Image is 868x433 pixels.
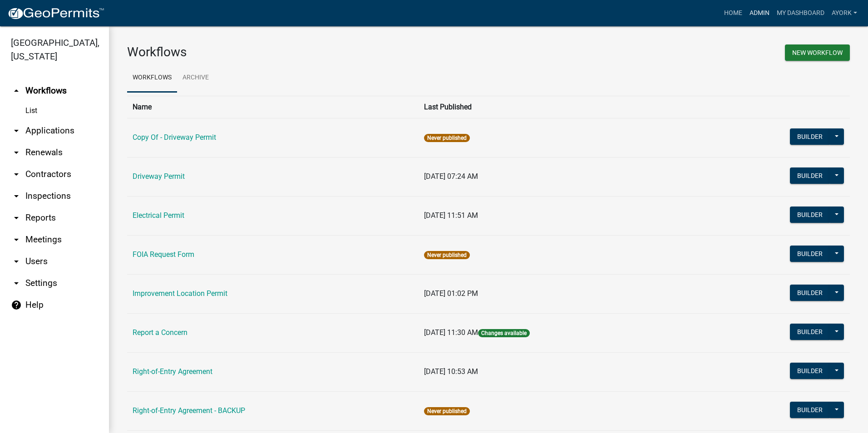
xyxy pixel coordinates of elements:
button: Builder [790,324,830,340]
a: Archive [177,64,214,93]
span: [DATE] 11:30 AM [424,328,478,337]
i: arrow_drop_down [11,256,22,267]
h3: Workflows [127,44,482,60]
i: arrow_drop_down [11,234,22,245]
a: My Dashboard [773,5,828,22]
span: Never published [424,251,470,259]
span: Changes available [478,329,530,337]
a: FOIA Request Form [133,250,194,259]
a: Driveway Permit [133,172,185,181]
span: [DATE] 07:24 AM [424,172,478,181]
a: Admin [746,5,773,22]
i: arrow_drop_up [11,85,22,96]
span: [DATE] 01:02 PM [424,289,478,298]
i: arrow_drop_down [11,147,22,158]
button: Builder [790,246,830,262]
i: arrow_drop_down [11,125,22,136]
button: Builder [790,402,830,418]
span: [DATE] 11:51 AM [424,211,478,220]
button: New Workflow [785,44,850,61]
a: Workflows [127,64,177,93]
a: Right-of-Entry Agreement [133,367,212,376]
th: Name [127,96,419,118]
span: [DATE] 10:53 AM [424,367,478,376]
a: Right-of-Entry Agreement - BACKUP [133,406,245,415]
i: arrow_drop_down [11,278,22,289]
button: Builder [790,363,830,379]
span: Never published [424,134,470,142]
a: Electrical Permit [133,211,184,220]
i: arrow_drop_down [11,169,22,180]
i: help [11,300,22,310]
button: Builder [790,285,830,301]
th: Last Published [419,96,695,118]
span: Never published [424,407,470,415]
a: ayork [828,5,861,22]
a: Report a Concern [133,328,187,337]
button: Builder [790,128,830,145]
i: arrow_drop_down [11,191,22,202]
a: Improvement Location Permit [133,289,227,298]
button: Builder [790,207,830,223]
a: Home [720,5,746,22]
i: arrow_drop_down [11,212,22,223]
a: Copy Of - Driveway Permit [133,133,216,142]
button: Builder [790,167,830,184]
